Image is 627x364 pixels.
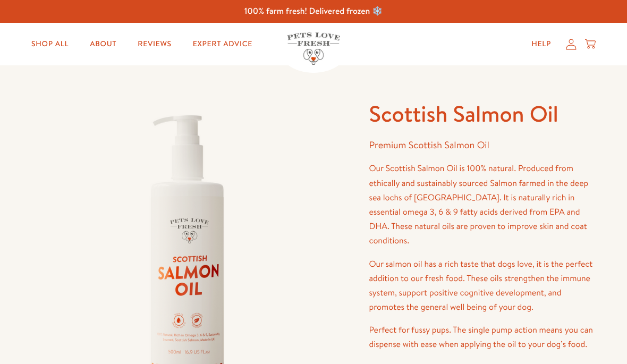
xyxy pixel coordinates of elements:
[369,323,596,352] p: Perfect for fussy pups. The single pump action means you can dispense with ease when applying the...
[81,33,125,55] a: About
[369,162,596,248] p: Our Scottish Salmon Oil is 100% natural. Produced from ethically and sustainably sourced Salmon f...
[129,33,180,55] a: Reviews
[287,32,340,65] img: Pets Love Fresh
[523,33,560,55] a: Help
[369,99,596,129] h1: Scottish Salmon Oil
[184,33,261,55] a: Expert Advice
[369,257,596,315] p: Our salmon oil has a rich taste that dogs love, it is the perfect addition to our fresh food. The...
[369,137,596,154] p: Premium Scottish Salmon Oil
[23,33,77,55] a: Shop All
